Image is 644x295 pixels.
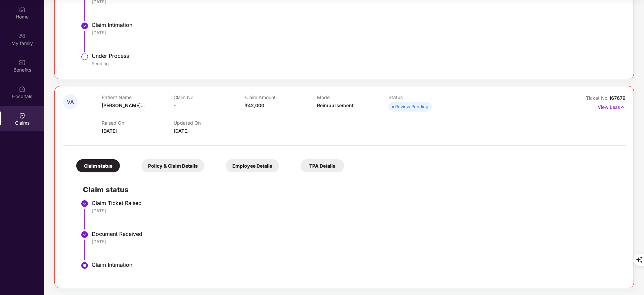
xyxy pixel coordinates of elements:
[102,128,117,134] span: [DATE]
[395,103,428,110] div: Review Pending
[81,230,89,239] img: svg+xml;base64,PHN2ZyBpZD0iU3RlcC1Eb25lLTMyeDMyIiB4bWxucz0iaHR0cDovL3d3dy53My5vcmcvMjAwMC9zdmciIH...
[245,94,317,100] p: Claim Amount
[388,94,460,100] p: Status
[92,230,619,237] div: Document Received
[19,33,26,39] img: svg+xml;base64,PHN2ZyB3aWR0aD0iMjAiIGhlaWdodD0iMjAiIHZpZXdCb3g9IjAgMCAyMCAyMCIgZmlsbD0ibm9uZSIgeG...
[317,102,354,108] span: Reimbursement
[67,99,74,105] span: VA
[92,239,619,245] div: [DATE]
[19,6,26,13] img: svg+xml;base64,PHN2ZyBpZD0iSG9tZSIgeG1sbnM9Imh0dHA6Ly93d3cudzMub3JnLzIwMDAvc3ZnIiB3aWR0aD0iMjAiIG...
[83,184,619,195] h2: Claim status
[620,103,626,111] img: svg+xml;base64,PHN2ZyB4bWxucz0iaHR0cDovL3d3dy53My5vcmcvMjAwMC9zdmciIHdpZHRoPSIxNyIgaGVpZ2h0PSIxNy...
[317,94,388,100] p: Mode
[174,102,176,108] span: -
[609,95,626,101] span: 167679
[141,159,204,172] div: Policy & Claim Details
[586,95,609,101] span: Ticket No
[245,102,264,108] span: ₹42,000
[226,159,279,172] div: Employee Details
[81,261,89,269] img: svg+xml;base64,PHN2ZyBpZD0iU3RlcC1BY3RpdmUtMzJ4MzIiIHhtbG5zPSJodHRwOi8vd3d3LnczLm9yZy8yMDAwL3N2Zy...
[174,94,245,100] p: Claim No
[92,22,619,28] div: Claim Intimation
[92,261,619,268] div: Claim Intimation
[174,120,245,126] p: Updated On
[92,52,619,59] div: Under Process
[76,159,120,172] div: Claim status
[19,86,26,92] img: svg+xml;base64,PHN2ZyBpZD0iSG9zcGl0YWxzIiB4bWxucz0iaHR0cDovL3d3dy53My5vcmcvMjAwMC9zdmciIHdpZHRoPS...
[92,200,619,206] div: Claim Ticket Raised
[81,200,89,208] img: svg+xml;base64,PHN2ZyBpZD0iU3RlcC1Eb25lLTMyeDMyIiB4bWxucz0iaHR0cDovL3d3dy53My5vcmcvMjAwMC9zdmciIH...
[92,30,619,36] div: [DATE]
[598,102,626,111] p: View Less
[81,22,89,30] img: svg+xml;base64,PHN2ZyBpZD0iU3RlcC1Eb25lLTMyeDMyIiB4bWxucz0iaHR0cDovL3d3dy53My5vcmcvMjAwMC9zdmciIH...
[301,159,344,172] div: TPA Details
[102,94,173,100] p: Patient Name
[19,112,26,119] img: svg+xml;base64,PHN2ZyBpZD0iQ2xhaW0iIHhtbG5zPSJodHRwOi8vd3d3LnczLm9yZy8yMDAwL3N2ZyIgd2lkdGg9IjIwIi...
[81,53,89,61] img: svg+xml;base64,PHN2ZyBpZD0iU3RlcC1QZW5kaW5nLTMyeDMyIiB4bWxucz0iaHR0cDovL3d3dy53My5vcmcvMjAwMC9zdm...
[19,59,26,66] img: svg+xml;base64,PHN2ZyBpZD0iQmVuZWZpdHMiIHhtbG5zPSJodHRwOi8vd3d3LnczLm9yZy8yMDAwL3N2ZyIgd2lkdGg9Ij...
[174,128,189,134] span: [DATE]
[92,60,619,67] div: Pending
[102,120,173,126] p: Raised On
[102,102,145,108] span: [PERSON_NAME]...
[92,208,619,214] div: [DATE]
